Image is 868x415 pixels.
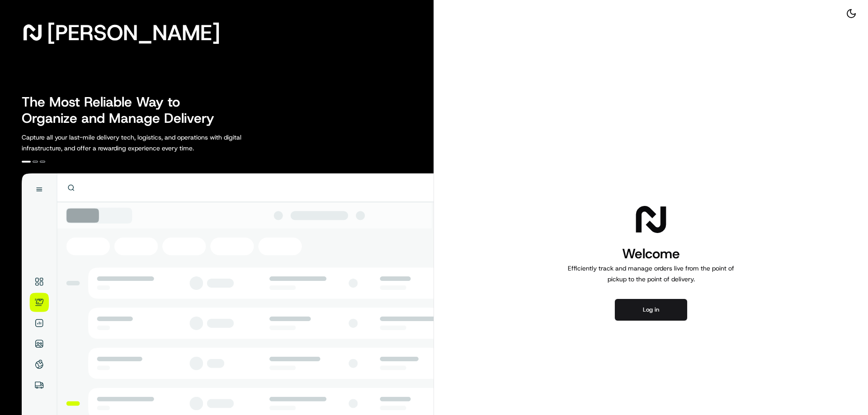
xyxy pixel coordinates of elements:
button: Log in [615,299,687,321]
h1: Welcome [564,245,738,263]
h2: The Most Reliable Way to Organize and Manage Delivery [22,94,224,126]
span: [PERSON_NAME] [47,23,220,42]
p: Capture all your last-mile delivery tech, logistics, and operations with digital infrastructure, ... [22,132,282,154]
p: Efficiently track and manage orders live from the point of pickup to the point of delivery. [564,263,738,284]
